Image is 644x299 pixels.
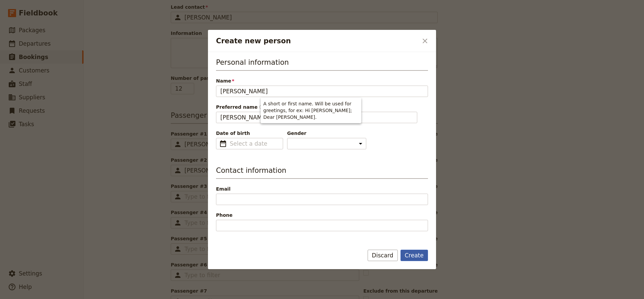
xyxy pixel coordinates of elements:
[216,36,418,46] h2: Create new person
[261,98,361,123] div: A short or first name. Will be used for greetings, for ex: Hi [PERSON_NAME]; Dear [PERSON_NAME].
[216,212,428,218] span: Phone
[219,140,227,148] span: ​
[400,250,428,261] button: Create
[216,104,428,110] span: Preferred name
[419,35,431,47] button: Close dialog
[287,130,366,137] span: Gender
[230,140,279,148] input: Date of birth​
[216,86,428,97] input: Name
[368,250,398,261] button: Discard
[287,138,366,149] select: Gender
[216,165,428,179] h3: Contact information
[216,194,428,205] input: Email
[216,112,417,123] input: Preferred name​
[216,186,428,192] span: Email
[216,57,428,71] h3: Personal information
[216,130,283,137] span: Date of birth
[216,220,428,231] input: Phone
[216,78,428,84] span: Name
[259,104,264,110] span: ​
